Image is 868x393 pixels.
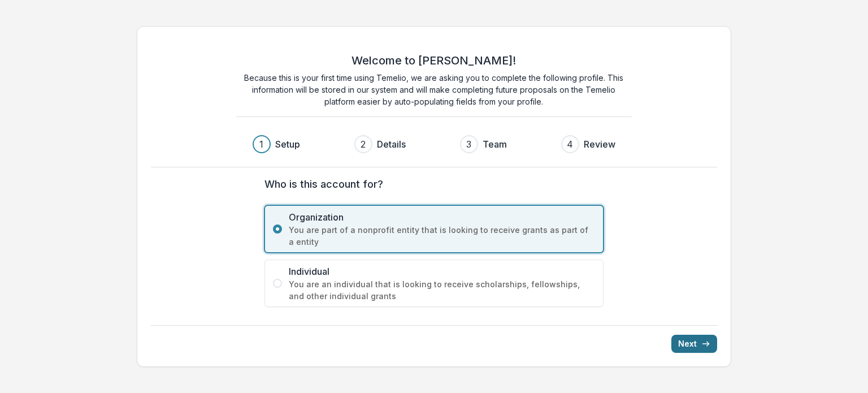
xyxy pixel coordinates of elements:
span: Organization [289,210,595,224]
label: Who is this account for? [264,176,597,192]
h3: Team [483,137,507,151]
p: Because this is your first time using Temelio, we are asking you to complete the following profil... [236,72,632,107]
div: Progress [253,135,615,153]
span: You are part of a nonprofit entity that is looking to receive grants as part of a entity [289,224,595,248]
span: Individual [289,265,595,278]
div: 4 [567,137,573,151]
button: Next [671,335,717,353]
div: 2 [361,137,366,151]
h3: Setup [275,137,300,151]
div: 3 [466,137,471,151]
h3: Review [584,137,615,151]
span: You are an individual that is looking to receive scholarships, fellowships, and other individual ... [289,278,595,302]
h2: Welcome to [PERSON_NAME]! [351,54,516,67]
h3: Details [377,137,406,151]
div: 1 [259,137,263,151]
